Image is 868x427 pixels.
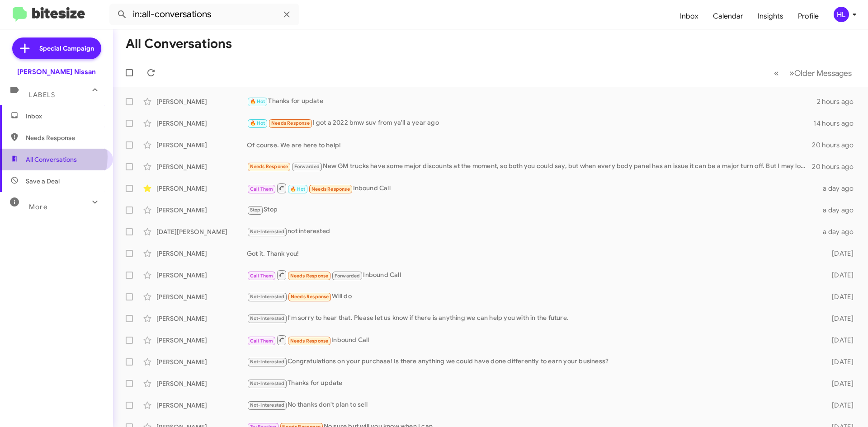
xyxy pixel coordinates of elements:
[812,141,861,150] div: 20 hours ago
[817,249,861,258] div: [DATE]
[706,3,750,29] a: Calendar
[247,183,817,194] div: Inbound Call
[156,227,247,236] div: [DATE][PERSON_NAME]
[247,357,817,367] div: Congratulations on your purchase! Is there anything we could have done differently to earn your b...
[290,186,306,192] span: 🔥 Hot
[292,163,322,171] span: Forwarded
[250,207,261,213] span: Stop
[817,184,861,193] div: a day ago
[774,67,779,79] span: «
[834,7,849,22] div: HL
[789,67,794,79] span: »
[250,120,265,126] span: 🔥 Hot
[156,292,247,301] div: [PERSON_NAME]
[250,186,274,192] span: Call Them
[247,378,817,389] div: Thanks for update
[126,37,232,51] h1: All Conversations
[156,162,247,171] div: [PERSON_NAME]
[250,402,285,408] span: Not-Interested
[750,3,791,29] a: Insights
[784,64,857,82] button: Next
[794,68,852,78] span: Older Messages
[247,313,817,324] div: I'm sorry to hear that. Please let us know if there is anything we can help you with in the future.
[156,336,247,345] div: [PERSON_NAME]
[26,133,103,142] span: Needs Response
[813,119,861,128] div: 14 hours ago
[817,271,861,280] div: [DATE]
[769,64,784,82] button: Previous
[247,269,817,281] div: Inbound Call
[39,44,94,53] span: Special Campaign
[817,357,861,366] div: [DATE]
[817,379,861,388] div: [DATE]
[250,338,274,344] span: Call Them
[247,226,817,237] div: not interested
[156,119,247,128] div: [PERSON_NAME]
[156,97,247,106] div: [PERSON_NAME]
[250,99,265,104] span: 🔥 Hot
[250,164,288,169] span: Needs Response
[290,273,329,279] span: Needs Response
[247,334,817,346] div: Inbound Call
[247,291,817,302] div: Will do
[817,206,861,215] div: a day ago
[250,229,285,235] span: Not-Interested
[826,7,858,22] button: HL
[817,336,861,345] div: [DATE]
[29,91,55,99] span: Labels
[247,161,812,172] div: New GM trucks have some major discounts at the moment, so both you could say, but when every body...
[156,401,247,410] div: [PERSON_NAME]
[332,272,362,280] span: Forwarded
[17,67,96,76] div: [PERSON_NAME] Nissan
[250,359,285,365] span: Not-Interested
[247,205,817,215] div: Stop
[791,3,826,29] a: Profile
[26,112,103,121] span: Inbox
[26,177,60,186] span: Save a Deal
[156,206,247,215] div: [PERSON_NAME]
[817,97,861,106] div: 2 hours ago
[156,271,247,280] div: [PERSON_NAME]
[247,118,813,128] div: I got a 2022 bmw suv from ya'll a year ago
[817,227,861,236] div: a day ago
[817,314,861,323] div: [DATE]
[156,141,247,150] div: [PERSON_NAME]
[271,120,310,126] span: Needs Response
[156,249,247,258] div: [PERSON_NAME]
[247,96,817,107] div: Thanks for update
[250,380,285,386] span: Not-Interested
[26,155,77,164] span: All Conversations
[290,338,329,344] span: Needs Response
[311,186,350,192] span: Needs Response
[247,249,817,258] div: Got it. Thank you!
[250,294,285,300] span: Not-Interested
[247,141,812,150] div: Of course. We are here to help!
[817,292,861,301] div: [DATE]
[109,4,299,25] input: Search
[156,314,247,323] div: [PERSON_NAME]
[156,184,247,193] div: [PERSON_NAME]
[250,273,274,279] span: Call Them
[156,379,247,388] div: [PERSON_NAME]
[769,64,857,82] nav: Page navigation example
[29,203,47,211] span: More
[156,357,247,366] div: [PERSON_NAME]
[250,315,285,321] span: Not-Interested
[291,294,329,300] span: Needs Response
[817,401,861,410] div: [DATE]
[247,400,817,410] div: No thanks don't plan to sell
[673,3,706,29] a: Inbox
[12,38,101,59] a: Special Campaign
[812,162,861,171] div: 20 hours ago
